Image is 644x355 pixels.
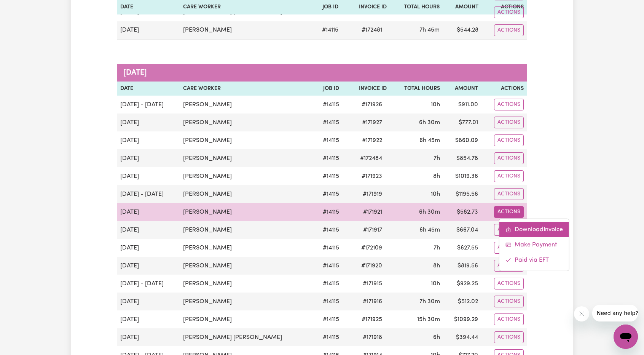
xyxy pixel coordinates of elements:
[117,131,180,149] td: [DATE]
[357,100,387,109] span: # 171926
[314,114,342,131] td: # 14115
[419,120,440,126] span: 6 hours 30 minutes
[443,275,481,293] td: $ 929.25
[494,278,524,289] button: Actions
[494,152,524,164] button: Actions
[314,149,342,167] td: # 14115
[494,99,524,110] button: Actions
[180,167,314,185] td: [PERSON_NAME]
[358,190,387,199] span: # 171919
[314,82,342,96] th: Job ID
[494,206,524,218] button: Actions
[494,24,524,36] button: Actions
[419,209,440,215] span: 6 hours 30 minutes
[443,310,481,328] td: $ 1099.29
[494,224,524,236] button: Actions
[314,328,342,346] td: # 14115
[419,227,440,233] span: 6 hours 45 minutes
[443,185,481,203] td: $ 1195.56
[592,305,638,321] iframe: Message from company
[357,136,387,145] span: # 171922
[314,310,342,328] td: # 14115
[314,257,342,275] td: # 14115
[180,310,314,328] td: [PERSON_NAME]
[359,225,387,235] span: # 171917
[443,257,481,275] td: $ 819.56
[314,293,342,310] td: # 14115
[443,221,481,239] td: $ 667.04
[117,114,180,131] td: [DATE]
[390,82,443,96] th: Total Hours
[314,275,342,293] td: # 14115
[494,188,524,200] button: Actions
[314,239,342,257] td: # 14115
[117,293,180,310] td: [DATE]
[419,138,440,144] span: 6 hours 45 minutes
[433,173,440,179] span: 8 hours
[180,275,314,293] td: [PERSON_NAME]
[433,263,440,269] span: 8 hours
[443,21,481,40] td: $ 544.28
[180,96,314,114] td: [PERSON_NAME]
[494,117,524,128] button: Actions
[499,219,569,271] div: Actions
[314,221,342,239] td: # 14115
[180,82,314,96] th: Care Worker
[117,149,180,167] td: [DATE]
[180,131,314,149] td: [PERSON_NAME]
[494,134,524,146] button: Actions
[314,203,342,221] td: # 14115
[180,21,313,40] td: [PERSON_NAME]
[355,154,387,163] span: # 172484
[443,114,481,131] td: $ 777.01
[180,114,314,131] td: [PERSON_NAME]
[443,96,481,114] td: $ 911.00
[314,131,342,149] td: # 14115
[314,167,342,185] td: # 14115
[358,279,387,288] span: # 171915
[117,328,180,346] td: [DATE]
[357,243,387,253] span: # 172109
[419,27,440,33] span: 7 hours 45 minutes
[499,222,569,237] a: Download invoice #171921
[117,275,180,293] td: [DATE] - [DATE]
[342,82,390,96] th: Invoice ID
[180,257,314,275] td: [PERSON_NAME]
[614,325,638,349] iframe: Button to launch messaging window
[443,82,481,96] th: Amount
[358,333,387,342] span: # 171918
[357,261,387,270] span: # 171920
[180,185,314,203] td: [PERSON_NAME]
[5,5,46,11] span: Need any help?
[314,185,342,203] td: # 14115
[494,260,524,272] button: Actions
[357,172,387,181] span: # 171923
[574,306,589,321] iframe: Close message
[443,293,481,310] td: $ 512.02
[180,203,314,221] td: [PERSON_NAME]
[434,245,440,251] span: 7 hours
[499,253,569,268] a: Mark invoice #171921 as paid via EFT
[314,96,342,114] td: # 14115
[494,313,524,325] button: Actions
[180,149,314,167] td: [PERSON_NAME]
[117,203,180,221] td: [DATE]
[443,203,481,221] td: $ 582.73
[481,82,527,96] th: Actions
[494,170,524,182] button: Actions
[499,237,569,253] a: Make Payment
[359,208,387,217] span: # 171921
[117,64,527,82] caption: [DATE]
[117,185,180,203] td: [DATE] - [DATE]
[431,191,440,197] span: 10 hours
[494,296,524,307] button: Actions
[357,315,387,324] span: # 171925
[417,317,440,323] span: 15 hours 30 minutes
[494,331,524,343] button: Actions
[358,297,387,306] span: # 171916
[443,239,481,257] td: $ 627.55
[494,242,524,254] button: Actions
[117,257,180,275] td: [DATE]
[180,239,314,257] td: [PERSON_NAME]
[443,167,481,185] td: $ 1019.36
